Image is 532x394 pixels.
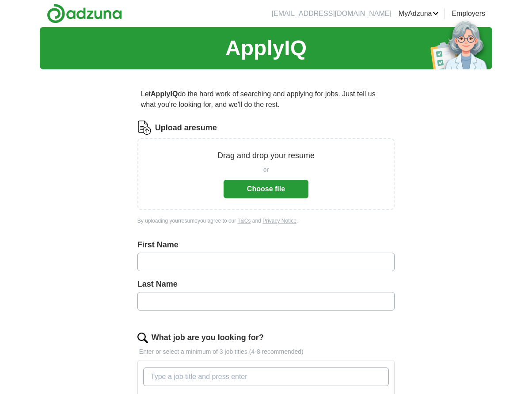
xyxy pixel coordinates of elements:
li: [EMAIL_ADDRESS][DOMAIN_NAME] [272,8,391,19]
img: Adzuna logo [47,4,122,23]
img: CV Icon [137,121,152,135]
a: MyAdzuna [399,8,439,19]
div: By uploading your resume you agree to our and . [137,217,395,225]
button: Choose file [224,180,308,198]
p: Drag and drop your resume [217,150,315,162]
label: First Name [137,239,395,251]
h1: ApplyIQ [225,32,307,64]
input: Type a job title and press enter [143,367,389,386]
a: T&Cs [237,218,251,224]
span: or [263,165,269,174]
p: Let do the hard work of searching and applying for jobs. Just tell us what you're looking for, an... [137,85,395,114]
strong: ApplyIQ [151,90,178,98]
p: Enter or select a minimum of 3 job titles (4-8 recommended) [137,347,395,356]
label: Upload a resume [155,122,217,134]
a: Privacy Notice [262,218,296,224]
label: What job are you looking for? [152,332,264,344]
a: Employers [452,8,485,19]
label: Last Name [137,278,395,290]
img: search.png [137,333,148,343]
